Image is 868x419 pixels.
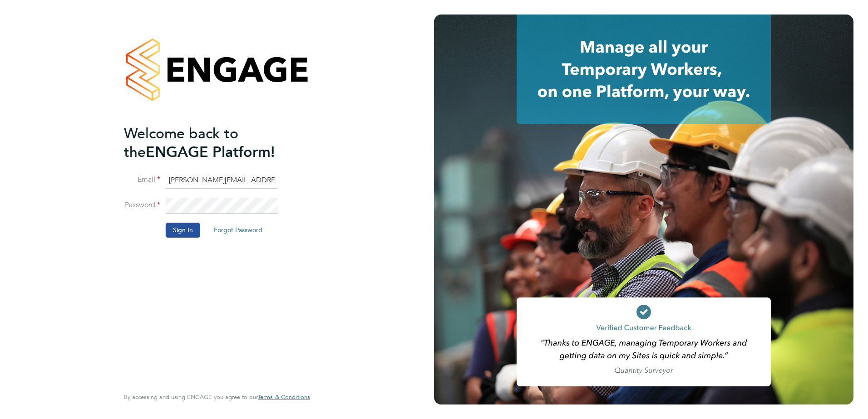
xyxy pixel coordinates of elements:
[124,393,310,401] span: By accessing and using ENGAGE you agree to our
[124,175,160,185] label: Email
[124,125,238,161] span: Welcome back to the
[258,394,310,401] a: Terms & Conditions
[207,223,270,237] button: Forgot Password
[166,172,278,189] input: Enter your work email...
[166,223,200,237] button: Sign In
[124,124,301,161] h2: ENGAGE Platform!
[124,200,160,210] label: Password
